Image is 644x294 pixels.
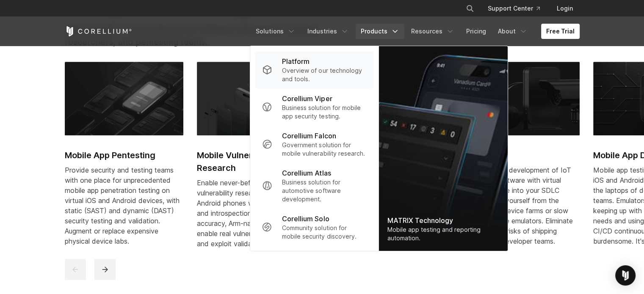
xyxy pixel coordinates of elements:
[481,1,547,16] a: Support Center
[379,46,507,251] a: MATRIX Technology Mobile app testing and reporting automation.
[65,62,183,135] img: Mobile App Pentesting
[282,66,366,83] p: Overview of our technology and tools.
[282,214,329,224] p: Corellium Solo
[94,259,116,280] button: next
[282,131,336,141] p: Corellium Falcon
[255,163,373,209] a: Corellium Atlas Business solution for automotive software development.
[251,24,301,39] a: Solutions
[461,149,580,162] h2: IoT DevOps
[550,1,580,16] a: Login
[282,178,366,203] p: Business solution for automotive software development.
[197,62,315,259] a: Mobile Vulnerability Research Mobile Vulnerability Research Enable never-before-possible security...
[197,178,315,249] div: Enable never-before-possible security vulnerability research for iOS and Android phones with deep...
[197,149,315,174] h2: Mobile Vulnerability Research
[456,1,580,16] div: Navigation Menu
[541,24,580,39] a: Free Trial
[282,168,331,178] p: Corellium Atlas
[65,165,183,246] div: Provide security and testing teams with one place for unprecedented mobile app penetration testin...
[282,104,366,121] p: Business solution for mobile app security testing.
[461,165,580,246] div: Modernize the development of IoT embedded software with virtual devices that tie into your SDLC p...
[379,46,507,251] img: Matrix_WebNav_1x
[282,93,332,104] p: Corellium Viper
[65,62,183,256] a: Mobile App Pentesting Mobile App Pentesting Provide security and testing teams with one place for...
[255,51,373,88] a: Platform Overview of our technology and tools.
[461,62,580,135] img: IoT DevOps
[282,141,366,158] p: Government solution for mobile vulnerability research.
[615,265,636,286] div: Open Intercom Messenger
[493,24,533,39] a: About
[251,24,580,39] div: Navigation Menu
[387,225,499,242] div: Mobile app testing and reporting automation.
[255,126,373,163] a: Corellium Falcon Government solution for mobile vulnerability research.
[461,24,491,39] a: Pricing
[255,88,373,126] a: Corellium Viper Business solution for mobile app security testing.
[387,215,499,225] div: MATRIX Technology
[255,209,373,246] a: Corellium Solo Community solution for mobile security discovery.
[197,62,315,135] img: Mobile Vulnerability Research
[406,24,459,39] a: Resources
[461,62,580,256] a: IoT DevOps IoT DevOps Modernize the development of IoT embedded software with virtual devices tha...
[65,26,132,36] a: Corellium Home
[282,224,366,241] p: Community solution for mobile security discovery.
[65,259,86,280] button: previous
[65,149,183,162] h2: Mobile App Pentesting
[282,56,310,66] p: Platform
[462,1,478,16] button: Search
[302,24,354,39] a: Industries
[356,24,404,39] a: Products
